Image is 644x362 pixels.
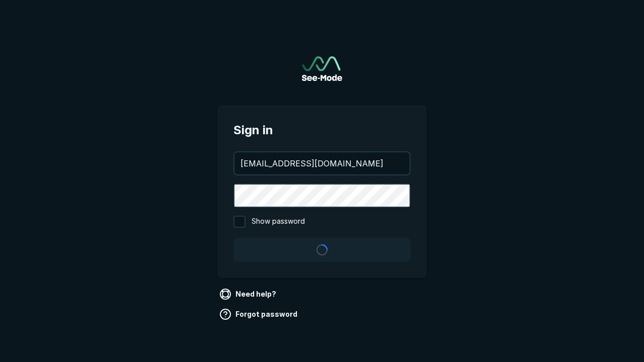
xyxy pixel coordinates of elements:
input: your@email.com [234,152,410,174]
img: See-Mode Logo [302,56,342,81]
a: Forgot password [217,306,301,322]
span: Show password [252,216,305,228]
a: Need help? [217,286,280,302]
a: Go to sign in [302,56,342,81]
span: Sign in [233,121,411,139]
